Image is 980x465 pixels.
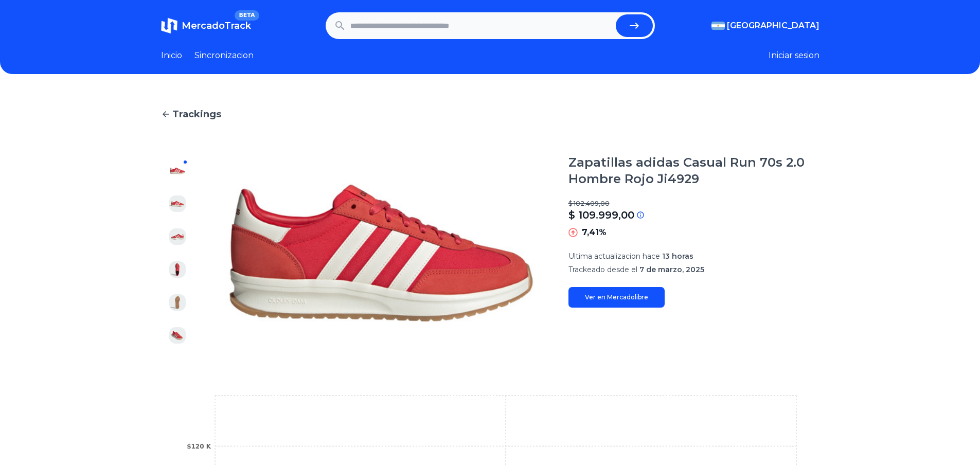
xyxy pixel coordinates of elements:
h1: Zapatillas adidas Casual Run 70s 2.0 Hombre Rojo Ji4929 [568,154,819,187]
img: MercadoTrack [161,17,177,34]
p: $ 109.999,00 [568,208,634,222]
a: Trackings [161,107,819,121]
img: Zapatillas adidas Casual Run 70s 2.0 Hombre Rojo Ji4929 [169,327,186,344]
span: Trackings [172,107,221,121]
span: Trackeado desde el [568,265,637,274]
img: Zapatillas adidas Casual Run 70s 2.0 Hombre Rojo Ji4929 [169,228,186,245]
span: 7 de marzo, 2025 [639,265,704,274]
a: Inicio [161,49,182,62]
a: MercadoTrackBETA [161,17,251,34]
img: Zapatillas adidas Casual Run 70s 2.0 Hombre Rojo Ji4929 [169,163,186,179]
img: Zapatillas adidas Casual Run 70s 2.0 Hombre Rojo Ji4929 [169,261,186,278]
img: Zapatillas adidas Casual Run 70s 2.0 Hombre Rojo Ji4929 [169,294,186,311]
img: Argentina [711,22,725,30]
span: 13 horas [662,252,693,261]
p: $ 102.409,00 [568,200,819,208]
span: Ultima actualizacion hace [568,252,660,261]
a: Ver en Mercadolibre [568,287,665,308]
img: Zapatillas adidas Casual Run 70s 2.0 Hombre Rojo Ji4929 [169,195,186,212]
p: 7,41% [582,226,607,239]
span: [GEOGRAPHIC_DATA] [727,20,819,32]
button: Iniciar sesion [769,49,819,62]
button: [GEOGRAPHIC_DATA] [711,20,819,32]
span: MercadoTrack [182,20,251,31]
a: Sincronizacion [194,49,254,62]
img: Zapatillas adidas Casual Run 70s 2.0 Hombre Rojo Ji4929 [215,154,548,352]
tspan: $120 K [187,443,211,450]
span: BETA [235,10,259,21]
